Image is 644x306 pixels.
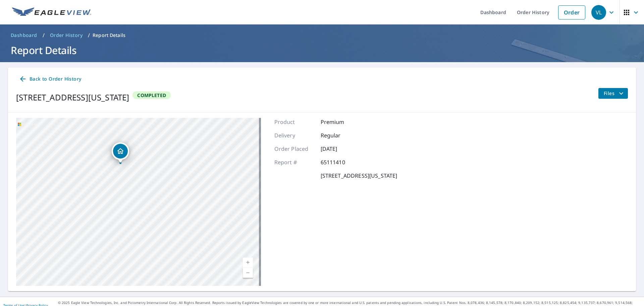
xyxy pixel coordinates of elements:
[321,145,361,153] p: [DATE]
[19,75,81,83] span: Back to Order History
[274,145,315,153] p: Order Placed
[604,89,625,97] span: Files
[591,5,606,20] div: VL
[243,258,253,268] a: Current Level 19, Zoom In
[11,32,37,39] span: Dashboard
[321,131,361,139] p: Regular
[50,32,83,39] span: Order History
[274,118,315,126] p: Product
[598,88,628,99] button: filesDropdownBtn-65111410
[112,142,129,163] div: Dropped pin, building 1, Residential property, 461 Fort Hill Cir Fort Washington, PA 19034
[274,158,315,166] p: Report #
[16,91,129,103] div: [STREET_ADDRESS][US_STATE]
[93,32,125,39] p: Report Details
[8,30,636,41] nav: breadcrumb
[243,268,253,278] a: Current Level 19, Zoom Out
[88,31,90,39] li: /
[558,5,585,19] a: Order
[321,158,361,166] p: 65111410
[133,92,170,98] span: Completed
[321,118,361,126] p: Premium
[16,73,84,85] a: Back to Order History
[47,30,85,41] a: Order History
[12,7,91,17] img: EV Logo
[43,31,45,39] li: /
[8,43,636,57] h1: Report Details
[8,30,40,41] a: Dashboard
[274,131,315,139] p: Delivery
[321,172,397,180] p: [STREET_ADDRESS][US_STATE]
